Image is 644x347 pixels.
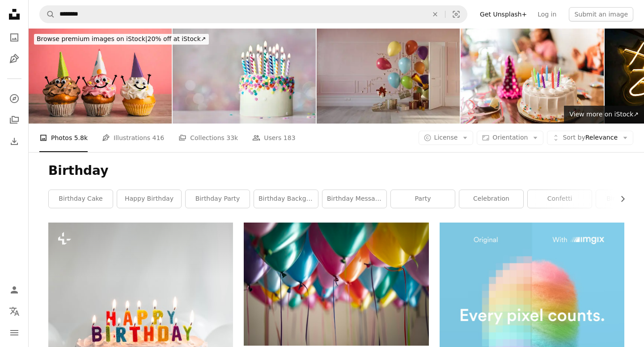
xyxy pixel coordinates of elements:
[459,190,523,208] a: celebration
[477,131,543,145] button: Orientation
[5,90,23,107] a: Explore
[252,124,295,152] a: Users 183
[29,29,214,50] a: Browse premium images on iStock|20% off at iStock↗
[40,6,55,23] button: Search Unsplash
[284,133,296,143] span: 183
[39,5,467,23] form: Find visuals sitewide
[445,6,467,23] button: Visual search
[425,6,445,23] button: Clear
[547,131,633,145] button: Sort byRelevance
[178,124,238,152] a: Collections 33k
[5,111,23,129] a: Collections
[5,29,23,46] a: Photos
[226,133,238,143] span: 33k
[186,190,250,208] a: birthday party
[434,134,458,141] span: License
[254,190,318,208] a: birthday background
[614,190,624,208] button: scroll list to the right
[244,223,428,346] img: selective focus photography of assorted-color balloons
[5,132,23,150] a: Download History
[564,106,644,124] a: View more on iStock↗
[5,324,23,342] button: Menu
[563,134,585,141] span: Sort by
[244,280,428,288] a: selective focus photography of assorted-color balloons
[528,190,592,208] a: confetti
[29,29,172,124] img: Party Cupcakes in Hats in a Row
[563,133,618,142] span: Relevance
[5,302,23,320] button: Language
[461,29,604,124] img: Close-up of a birthday cake on the table at home
[419,131,474,145] button: License
[492,134,528,141] span: Orientation
[475,7,532,21] a: Get Unsplash+
[153,133,165,143] span: 416
[117,190,181,208] a: happy birthday
[48,163,624,179] h1: Birthday
[173,29,316,124] img: Colorful celebration birthday cake with colorful birthday candles and sugar sprinkles
[322,190,386,208] a: birthday message
[37,35,206,42] span: 20% off at iStock ↗
[569,111,639,118] span: View more on iStock ↗
[532,7,562,21] a: Log in
[317,29,460,124] img: Celebration concept in the room with gifts
[569,7,633,21] button: Submit an image
[37,35,147,42] span: Browse premium images on iStock |
[5,50,23,68] a: Illustrations
[391,190,455,208] a: party
[5,281,23,299] a: Log in / Sign up
[49,190,113,208] a: birthday cake
[102,124,164,152] a: Illustrations 416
